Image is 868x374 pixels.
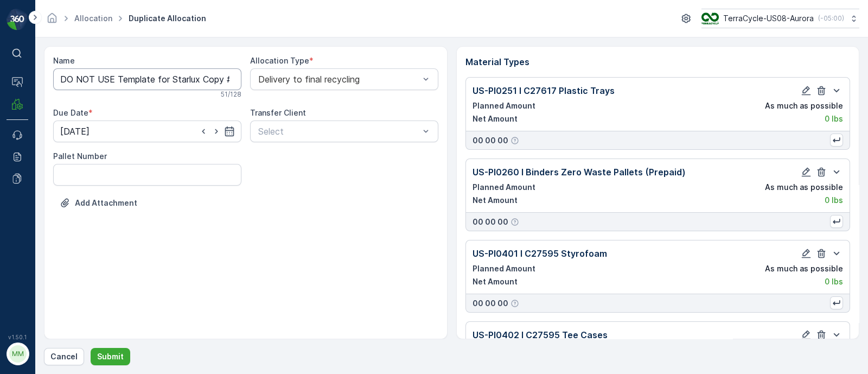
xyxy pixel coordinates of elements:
p: 0 lbs [825,276,843,287]
p: 0 lbs [825,113,843,124]
label: Transfer Client [250,108,306,117]
label: Due Date [53,108,88,117]
a: Homepage [46,16,58,26]
p: US-PI0260 I Binders Zero Waste Pallets (Prepaid) [473,166,686,179]
p: Submit [97,351,124,362]
p: US-PI0402 I C27595 Tee Cases [473,328,608,341]
button: MM [7,343,28,365]
p: TerraCycle-US08-Aurora [723,13,814,24]
button: TerraCycle-US08-Aurora(-05:00) [701,9,859,28]
p: Planned Amount [473,182,535,193]
p: US-PI0401 I C27595 Styrofoam [473,247,607,260]
p: Add Attachment [75,198,137,208]
span: Duplicate Allocation [126,13,208,24]
button: Submit [91,348,130,365]
div: Help Tooltip Icon [510,299,519,308]
p: 00 00 00 [473,298,508,309]
p: As much as possible [765,182,843,193]
p: Planned Amount [473,263,535,274]
p: Planned Amount [473,100,535,111]
p: As much as possible [765,263,843,274]
p: 51 / 128 [221,90,241,99]
span: v 1.50.1 [7,334,28,340]
p: Cancel [50,351,78,362]
p: Material Types [465,55,851,68]
button: Upload File [53,194,144,212]
label: Name [53,56,75,65]
p: 00 00 00 [473,135,508,146]
label: Pallet Number [53,151,107,161]
p: 0 lbs [825,195,843,206]
div: Help Tooltip Icon [510,136,519,145]
div: Help Tooltip Icon [510,218,519,226]
p: US-PI0251 I C27617 Plastic Trays [473,84,615,97]
img: image_ci7OI47.png [701,12,719,24]
p: Net Amount [473,195,518,206]
div: MM [9,345,27,363]
input: dd/mm/yyyy [53,121,241,142]
a: Allocation [74,14,112,23]
p: 00 00 00 [473,217,508,227]
p: Net Amount [473,113,518,124]
p: As much as possible [765,100,843,111]
p: Select [258,125,419,138]
button: Cancel [44,348,84,365]
p: ( -05:00 ) [818,14,844,23]
p: Net Amount [473,276,518,287]
img: logo [7,9,28,30]
label: Allocation Type [250,56,309,65]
